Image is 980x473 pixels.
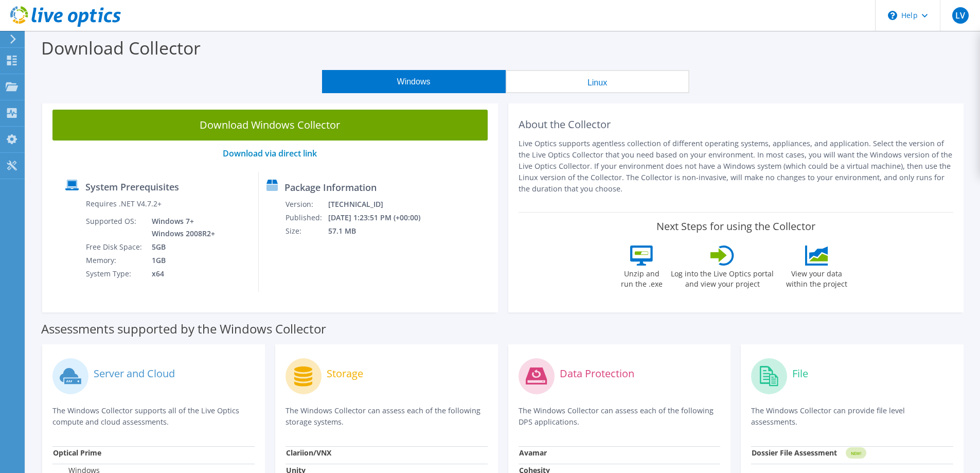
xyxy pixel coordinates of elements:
[327,369,363,379] label: Storage
[285,224,328,238] td: Size:
[779,266,853,289] label: View your data within the project
[41,36,201,60] label: Download Collector
[86,199,162,209] label: Requires .NET V4.7.2+
[560,369,634,379] label: Data Protection
[144,267,217,281] td: x64
[85,182,179,192] label: System Prerequisites
[285,198,328,211] td: Version:
[618,266,665,289] label: Unzip and run the .exe
[888,11,897,20] svg: \n
[670,266,774,289] label: Log into the Live Optics portal and view your project
[53,448,101,458] strong: Optical Prime
[656,220,815,233] label: Next Steps for using the Collector
[519,118,954,131] h2: About the Collector
[506,70,689,93] button: Linux
[85,254,144,267] td: Memory:
[144,215,217,240] td: Windows 7+ Windows 2008R2+
[328,198,434,211] td: [TECHNICAL_ID]
[952,7,969,24] span: LV
[519,405,721,428] p: The Windows Collector can assess each of the following DPS applications.
[751,405,953,428] p: The Windows Collector can provide file level assessments.
[851,450,861,456] tspan: NEW!
[519,448,547,458] strong: Avamar
[284,182,377,192] label: Package Information
[85,215,144,240] td: Supported OS:
[285,211,328,224] td: Published:
[322,70,506,93] button: Windows
[752,448,837,458] strong: Dossier File Assessment
[144,240,217,254] td: 5GB
[144,254,217,267] td: 1GB
[328,224,434,238] td: 57.1 MB
[792,369,808,379] label: File
[223,148,317,159] a: Download via direct link
[41,324,326,334] label: Assessments supported by the Windows Collector
[519,138,954,195] p: Live Optics supports agentless collection of different operating systems, appliances, and applica...
[52,110,488,141] a: Download Windows Collector
[94,369,175,379] label: Server and Cloud
[328,211,434,224] td: [DATE] 1:23:51 PM (+00:00)
[286,448,331,458] strong: Clariion/VNX
[52,405,255,428] p: The Windows Collector supports all of the Live Optics compute and cloud assessments.
[85,240,144,254] td: Free Disk Space:
[286,405,488,428] p: The Windows Collector can assess each of the following storage systems.
[85,267,144,281] td: System Type:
